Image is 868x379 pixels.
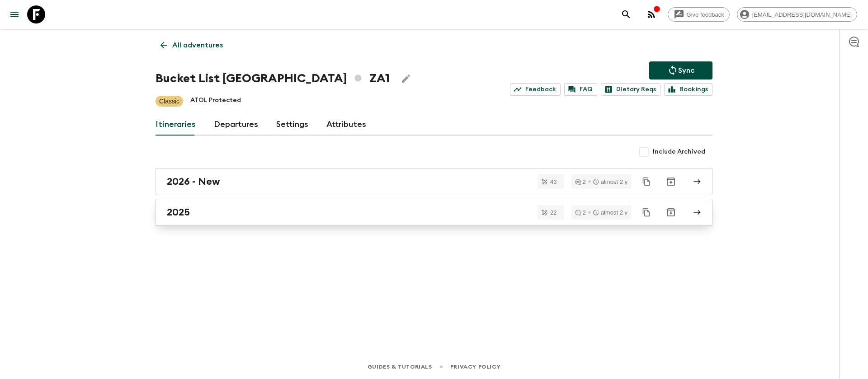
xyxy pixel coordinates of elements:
a: Departures [214,114,258,136]
a: Itineraries [156,114,196,136]
div: almost 2 y [593,210,627,215]
a: Feedback [510,83,561,96]
a: Attributes [326,114,366,136]
p: ATOL Protected [190,96,241,107]
span: 22 [545,210,562,215]
div: 2 [575,210,586,215]
a: 2026 - New [156,168,712,195]
span: Give feedback [682,11,729,18]
a: Dietary Reqs [601,83,660,96]
a: FAQ [564,83,597,96]
a: 2025 [156,199,712,226]
button: Archive [662,203,680,221]
a: Guides & Tutorials [368,362,432,372]
button: Edit Adventure Title [397,70,415,88]
button: search adventures [617,5,635,23]
span: [EMAIL_ADDRESS][DOMAIN_NAME] [747,11,857,18]
div: 2 [575,179,586,185]
button: Duplicate [638,204,655,220]
a: Settings [276,114,308,136]
span: 43 [545,179,562,185]
button: Duplicate [638,173,655,190]
h2: 2026 - New [167,176,220,187]
a: Give feedback [668,7,730,22]
p: Sync [678,65,694,76]
button: Archive [662,173,680,191]
p: Classic [159,97,179,106]
a: Bookings [664,83,712,96]
div: almost 2 y [593,179,627,185]
button: Sync adventure departures to the booking engine [649,61,712,80]
a: Privacy Policy [450,362,500,372]
span: Include Archived [653,147,705,156]
button: menu [5,5,24,23]
a: All adventures [156,36,228,54]
h1: Bucket List [GEOGRAPHIC_DATA] ZA1 [156,70,390,88]
h2: 2025 [167,206,190,218]
p: All adventures [172,40,223,51]
div: [EMAIL_ADDRESS][DOMAIN_NAME] [737,7,857,22]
